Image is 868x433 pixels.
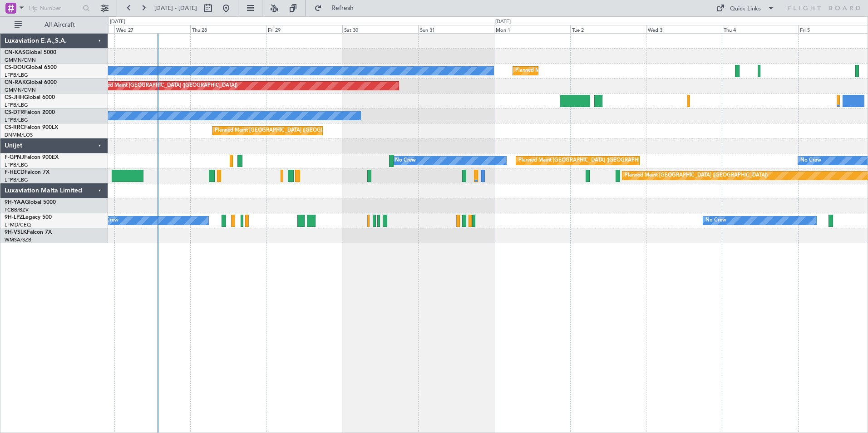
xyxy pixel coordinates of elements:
[324,5,362,11] span: Refresh
[570,25,646,33] div: Tue 2
[712,1,779,15] button: Quick Links
[5,170,25,175] span: F-HECD
[5,80,57,85] a: CN-RAKGlobal 6000
[342,25,418,33] div: Sat 30
[94,79,237,93] div: Planned Maint [GEOGRAPHIC_DATA] ([GEOGRAPHIC_DATA])
[5,215,52,220] a: 9H-LPZLegacy 500
[5,65,57,70] a: CS-DOUGlobal 6500
[495,18,511,26] div: [DATE]
[5,110,24,115] span: CS-DTR
[625,169,768,182] div: Planned Maint [GEOGRAPHIC_DATA] ([GEOGRAPHIC_DATA])
[395,154,416,167] div: No Crew
[5,125,58,130] a: CS-RRCFalcon 900LX
[5,162,28,168] a: LFPB/LBG
[5,230,52,235] a: 9H-VSLKFalcon 7X
[10,18,99,32] button: All Aircraft
[110,18,125,26] div: [DATE]
[5,95,55,100] a: CS-JHHGlobal 6000
[515,64,658,78] div: Planned Maint [GEOGRAPHIC_DATA] ([GEOGRAPHIC_DATA])
[190,25,266,33] div: Thu 28
[5,207,29,213] a: FCBB/BZV
[5,125,24,130] span: CS-RRC
[5,110,55,115] a: CS-DTRFalcon 2000
[494,25,570,33] div: Mon 1
[5,236,31,243] a: WMSA/SZB
[5,95,24,100] span: CS-JHH
[5,50,25,55] span: CN-KAS
[5,230,27,235] span: 9H-VSLK
[722,25,798,33] div: Thu 4
[5,155,24,160] span: F-GPNJ
[705,214,726,227] div: No Crew
[5,200,56,205] a: 9H-YAAGlobal 5000
[5,65,26,70] span: CS-DOU
[5,50,56,55] a: CN-KASGlobal 5000
[5,72,28,79] a: LFPB/LBG
[5,132,33,138] a: DNMM/LOS
[800,154,821,167] div: No Crew
[5,221,31,228] a: LFMD/CEQ
[114,25,190,33] div: Wed 27
[518,154,661,167] div: Planned Maint [GEOGRAPHIC_DATA] ([GEOGRAPHIC_DATA])
[266,25,342,33] div: Fri 29
[5,155,59,160] a: F-GPNJFalcon 900EX
[5,87,36,93] a: GMMN/CMN
[5,57,36,64] a: GMMN/CMN
[646,25,722,33] div: Wed 3
[730,5,761,14] div: Quick Links
[154,4,197,12] span: [DATE] - [DATE]
[5,200,25,205] span: 9H-YAA
[310,1,365,15] button: Refresh
[24,22,96,28] span: All Aircraft
[215,124,358,138] div: Planned Maint [GEOGRAPHIC_DATA] ([GEOGRAPHIC_DATA])
[5,170,49,175] a: F-HECDFalcon 7X
[5,102,28,108] a: LFPB/LBG
[28,1,80,15] input: Trip Number
[5,80,26,85] span: CN-RAK
[418,25,494,33] div: Sun 31
[5,177,28,183] a: LFPB/LBG
[5,117,28,123] a: LFPB/LBG
[5,215,23,220] span: 9H-LPZ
